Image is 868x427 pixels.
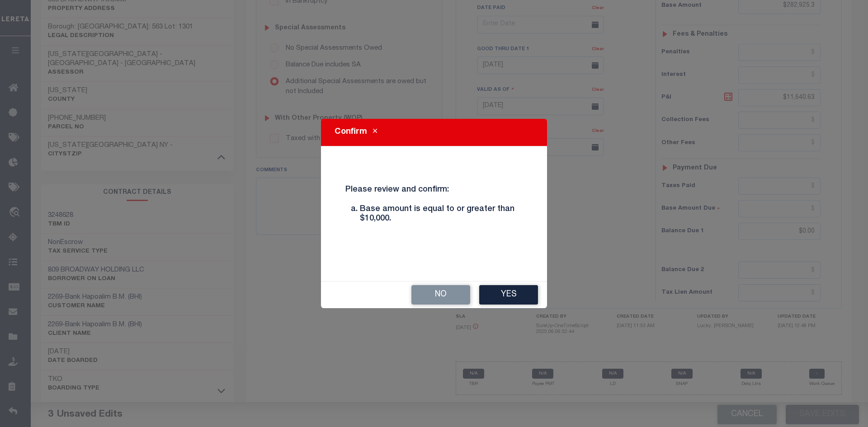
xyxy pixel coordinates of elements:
[367,127,383,138] button: Close
[479,285,538,305] button: Yes
[411,285,470,305] button: No
[360,205,523,224] li: Base amount is equal to or greater than $10,000.
[339,185,529,231] h4: Please review and confirm:
[335,126,367,138] h5: Confirm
